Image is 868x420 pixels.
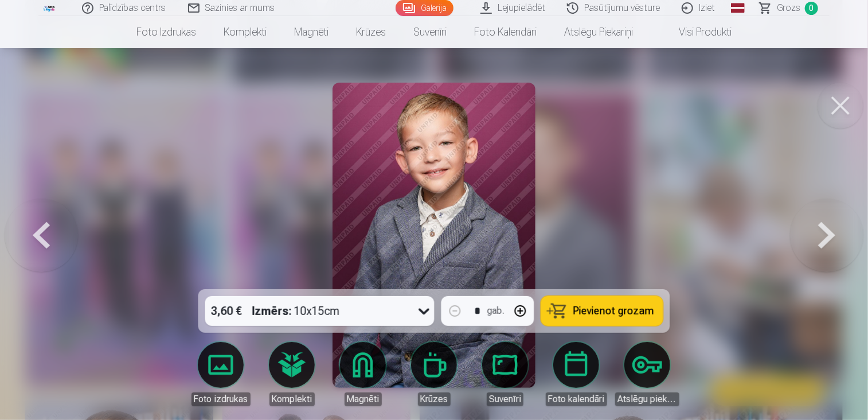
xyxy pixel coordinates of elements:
a: Atslēgu piekariņi [550,16,647,48]
span: 0 [805,2,818,15]
div: Foto izdrukas [191,392,251,406]
a: Krūzes [402,342,466,406]
a: Magnēti [331,342,395,406]
div: 3,60 € [205,296,248,326]
span: Grozs [777,1,800,15]
div: Foto kalendāri [546,392,607,406]
a: Komplekti [260,342,324,406]
a: Foto kalendāri [460,16,550,48]
div: Suvenīri [487,392,523,406]
a: Foto izdrukas [189,342,253,406]
a: Magnēti [280,16,342,48]
div: Komplekti [269,392,315,406]
a: Foto kalendāri [544,342,608,406]
div: gab. [487,304,505,318]
a: Komplekti [210,16,280,48]
a: Visi produkti [647,16,745,48]
div: Krūzes [418,392,451,406]
a: Foto izdrukas [123,16,210,48]
strong: Izmērs : [252,303,292,319]
a: Suvenīri [400,16,460,48]
a: Krūzes [342,16,400,48]
div: 10x15cm [252,296,340,326]
a: Atslēgu piekariņi [615,342,679,406]
div: Atslēgu piekariņi [615,392,679,406]
div: Magnēti [345,392,382,406]
button: Pievienot grozam [541,296,663,326]
img: /fa1 [43,5,56,11]
a: Suvenīri [473,342,537,406]
span: Pievienot grozam [573,306,654,316]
